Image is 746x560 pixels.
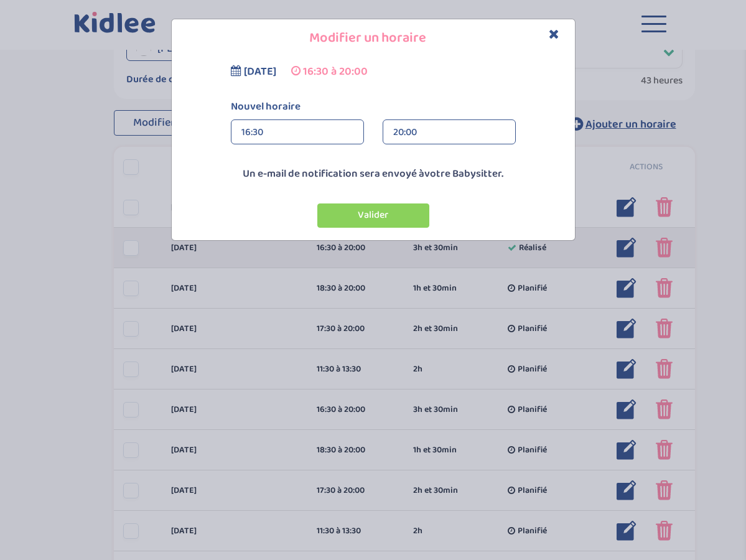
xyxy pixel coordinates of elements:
[241,120,353,145] div: 16:30
[175,166,572,182] p: Un e-mail de notification sera envoyé à
[181,29,566,48] h4: Modifier un horaire
[549,27,559,42] button: Close
[317,203,429,228] button: Valider
[303,63,368,80] span: 16:30 à 20:00
[244,63,276,80] span: [DATE]
[221,99,525,115] label: Nouvel horaire
[424,166,503,182] span: votre Babysitter.
[393,120,505,145] div: 20:00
